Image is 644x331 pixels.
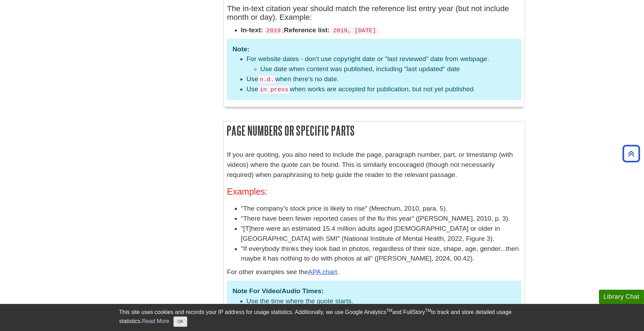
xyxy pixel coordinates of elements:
strong: Note: [233,45,250,53]
li: Use the time where the quote starts. [247,296,516,306]
button: Library Chat [599,290,644,304]
p: For other examples see the . [227,267,521,277]
code: n.d. [258,76,275,84]
strong: In-text: [241,26,263,34]
strong: Note For Video/Audio Times: [233,287,324,295]
li: For website dates - don't use copyright date or "last reviewed" date from webpage. [247,54,516,74]
strong: Reference list: [284,26,330,34]
li: “There have been fewer reported cases of the flu this year” ([PERSON_NAME], 2010, p. 3). [241,214,521,224]
li: Use when works are accepted for publication, but not yet published [247,84,516,94]
li: "If everybody thinks they look bad in photos, regardless of their size, shape, age, gender...then... [241,244,521,264]
a: Back to Top [620,149,642,158]
li: “The company’s stock price is likely to rise” (Meechum, 2010, para. 5). [241,204,521,214]
sup: TM [386,308,392,313]
li: Use date when content was published, including "last updated" date [260,64,516,74]
h4: The in-text citation year should match the reference list entry year (but not include month or da... [227,5,521,22]
code: 2019, [DATE] [332,27,377,35]
code: 2019 [265,27,282,35]
p: If you are quoting, you also need to include the page, paragraph number, part, or timestamp (with... [227,150,521,180]
li: ; [241,25,521,35]
li: "[T]here were an estimated 15.4 million adults aged [DEMOGRAPHIC_DATA] or older in [GEOGRAPHIC_DA... [241,224,521,244]
sup: TM [425,308,431,313]
a: Read More [142,318,169,324]
li: Use when there's no date. [247,74,516,84]
h3: Examples: [227,187,521,197]
button: Close [173,316,187,327]
h2: Page Numbers or Specific Parts [224,121,525,140]
a: APA chart [308,268,337,275]
code: in press [258,86,290,94]
div: This site uses cookies and records your IP address for usage statistics. Additionally, we use Goo... [119,308,525,327]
